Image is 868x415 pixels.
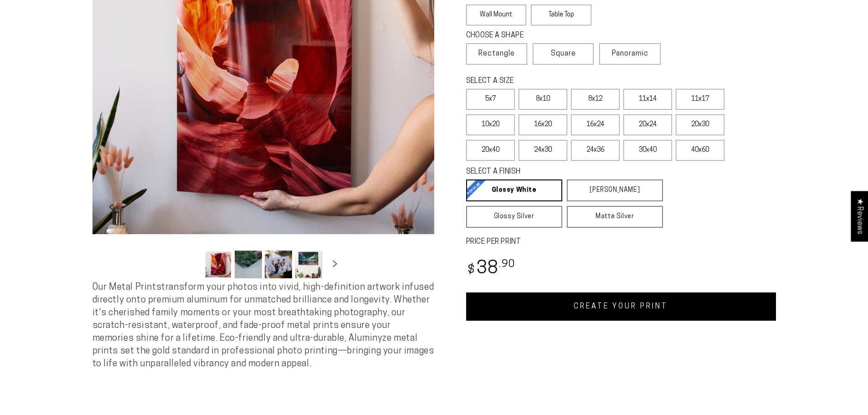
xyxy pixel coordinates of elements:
[466,167,641,177] legend: SELECT A FINISH
[676,114,724,135] label: 20x30
[571,114,620,135] label: 16x24
[466,76,648,87] legend: SELECT A SIZE
[92,283,434,369] span: Our Metal Prints transform your photos into vivid, high-definition artwork infused directly onto ...
[466,292,776,321] a: CREATE YOUR PRINT
[466,206,562,228] a: Glossy Silver
[519,140,567,161] label: 24x30
[466,179,562,201] a: Glossy White
[567,206,663,228] a: Matte Silver
[519,114,567,135] label: 16x20
[519,89,567,110] label: 8x10
[612,50,648,57] span: Panoramic
[466,260,516,278] bdi: 38
[466,5,527,26] label: Wall Mount
[205,251,232,278] button: Load image 1 in gallery view
[623,89,672,110] label: 11x14
[235,251,262,278] button: Load image 2 in gallery view
[567,179,663,201] a: [PERSON_NAME]
[466,114,515,135] label: 10x20
[623,114,672,135] label: 20x24
[466,89,515,110] label: 5x7
[551,48,576,59] span: Square
[295,251,322,278] button: Load image 4 in gallery view
[466,140,515,161] label: 20x40
[478,48,515,59] span: Rectangle
[571,140,620,161] label: 24x36
[499,259,515,270] sup: .90
[623,140,672,161] label: 30x40
[466,237,776,247] label: PRICE PER PRINT
[466,31,585,41] legend: CHOOSE A SHAPE
[325,254,345,274] button: Slide right
[571,89,620,110] label: 8x12
[531,5,591,26] label: Table Top
[676,140,724,161] label: 40x60
[467,264,475,277] span: $
[851,191,868,241] div: Click to open Judge.me floating reviews tab
[182,254,202,274] button: Slide left
[676,89,724,110] label: 11x17
[265,251,292,278] button: Load image 3 in gallery view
